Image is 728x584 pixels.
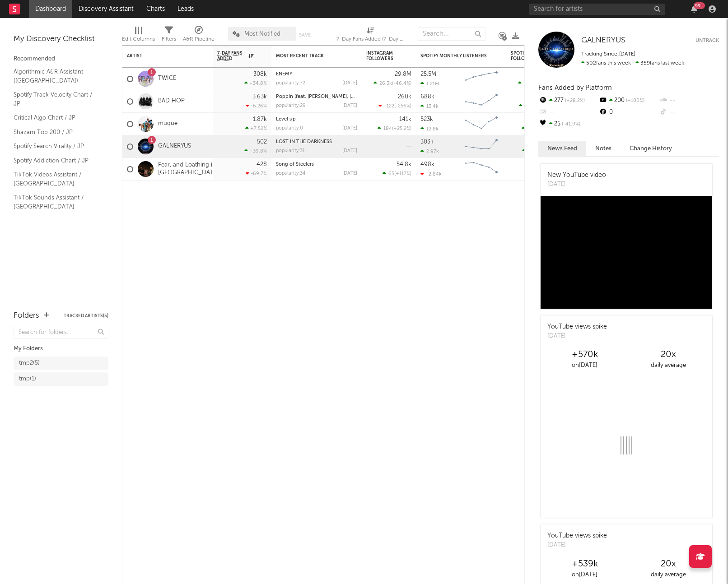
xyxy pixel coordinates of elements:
[183,23,215,49] div: A&R Pipeline
[342,148,357,153] div: [DATE]
[246,171,267,176] div: -69.7 %
[461,68,502,90] svg: Chart title
[547,332,607,341] div: [DATE]
[691,5,697,13] button: 99+
[543,570,626,580] div: on [DATE]
[393,126,410,131] span: +25.2 %
[388,171,394,176] span: 65
[694,2,705,9] div: 99 +
[543,559,626,570] div: +539k
[276,148,305,153] div: popularity: 31
[519,103,556,109] div: ( )
[420,81,439,87] div: 1.21M
[420,171,442,177] div: -2.84k
[420,103,439,109] div: 13.4k
[626,360,710,371] div: daily average
[543,360,626,371] div: on [DATE]
[14,34,108,45] div: My Discovery Checklist
[19,374,36,385] div: tmp ( 1 )
[383,126,392,131] span: 184
[378,103,411,109] div: ( )
[14,170,99,188] a: TikTok Videos Assistant / [GEOGRAPHIC_DATA]
[538,107,598,118] div: --
[420,71,436,77] div: 25.5M
[14,311,39,321] div: Folders
[252,94,267,100] div: 3.63k
[162,34,176,45] div: Filters
[122,23,155,49] div: Edit Columns
[420,94,434,100] div: 688k
[276,72,292,77] a: ENEMY
[342,81,357,86] div: [DATE]
[538,95,598,107] div: 277
[626,349,710,360] div: 20 x
[276,139,357,144] div: LOST IN THE DARKNESS
[276,162,314,167] a: Song of Steelers
[621,141,681,156] button: Change History
[158,162,219,177] a: Fear, and Loathing in [GEOGRAPHIC_DATA]
[14,113,99,123] a: Critical Algo Chart / JP
[511,51,542,61] div: Spotify Followers
[522,148,556,154] div: ( )
[217,51,246,61] span: 7-Day Fans Added
[158,143,191,150] a: GALNERYUS
[398,94,411,100] div: 260k
[461,158,502,181] svg: Chart title
[158,75,176,83] a: TWICE
[336,34,404,45] div: 7-Day Fans Added (7-Day Fans Added)
[461,135,502,158] svg: Chart title
[626,570,710,580] div: daily average
[276,126,303,131] div: popularity: 0
[538,84,612,91] span: Fans Added by Platform
[581,36,625,45] a: GALNERYUS
[625,98,644,103] span: +100 %
[122,34,155,45] div: Edit Columns
[522,125,556,131] div: ( )
[547,541,607,550] div: [DATE]
[395,71,411,77] div: 29.8M
[397,162,411,167] div: 54.8k
[244,80,267,86] div: +34.8 %
[581,60,684,66] span: 359 fans last week
[276,94,357,99] div: Poppin (feat. Benjazzy, YZERR & Bark)
[246,103,267,109] div: -6.26 %
[14,343,108,354] div: My Folders
[543,349,626,360] div: +570k
[598,107,658,118] div: 0
[461,90,502,113] svg: Chart title
[418,27,485,41] input: Search...
[244,31,280,37] span: Most Notified
[276,81,305,86] div: popularity: 72
[393,81,410,86] span: -46.4 %
[336,23,404,49] div: 7-Day Fans Added (7-Day Fans Added)
[564,98,585,103] span: +28.2 %
[14,326,108,339] input: Search for folders...
[342,126,357,131] div: [DATE]
[384,104,394,109] span: -122
[399,116,411,122] div: 141k
[14,141,99,151] a: Spotify Search Virality / JP
[378,125,411,131] div: ( )
[560,122,580,127] span: -41.9 %
[14,156,99,166] a: Spotify Addiction Chart / JP
[581,60,631,66] span: 502 fans this week
[127,53,195,59] div: Artist
[659,107,719,118] div: --
[276,171,306,176] div: popularity: 34
[257,139,267,145] div: 502
[14,67,99,85] a: Algorithmic A&R Assistant ([GEOGRAPHIC_DATA])
[342,103,357,108] div: [DATE]
[396,171,410,176] span: +117 %
[581,37,625,44] span: GALNERYUS
[257,162,267,167] div: 428
[14,357,108,370] a: tmp2(5)
[420,148,439,154] div: 2.97k
[183,34,215,45] div: A&R Pipeline
[518,80,556,86] div: ( )
[396,104,410,109] span: -256 %
[420,162,434,167] div: 498k
[695,36,719,45] button: Untrack
[162,23,176,49] div: Filters
[586,141,621,156] button: Notes
[373,80,411,86] div: ( )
